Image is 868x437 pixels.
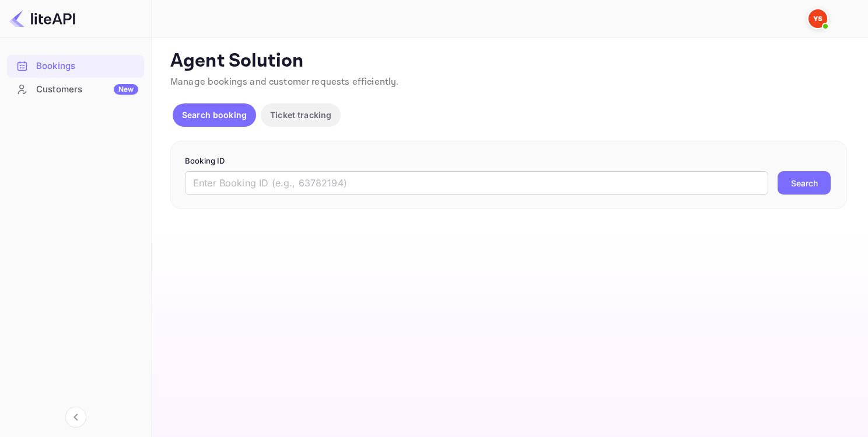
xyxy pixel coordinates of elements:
[114,84,138,95] div: New
[182,109,247,121] p: Search booking
[9,9,75,28] img: LiteAPI logo
[185,171,768,195] input: Enter Booking ID (e.g., 63782194)
[778,171,831,195] button: Search
[170,76,399,88] span: Manage bookings and customer requests efficiently.
[36,83,138,96] div: Customers
[808,9,827,28] img: Yandex Support
[7,55,144,78] div: Bookings
[36,60,138,73] div: Bookings
[7,78,144,100] a: CustomersNew
[270,109,331,121] p: Ticket tracking
[170,50,847,73] p: Agent Solution
[7,55,144,77] a: Bookings
[185,155,832,167] p: Booking ID
[65,407,86,428] button: Collapse navigation
[7,78,144,101] div: CustomersNew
